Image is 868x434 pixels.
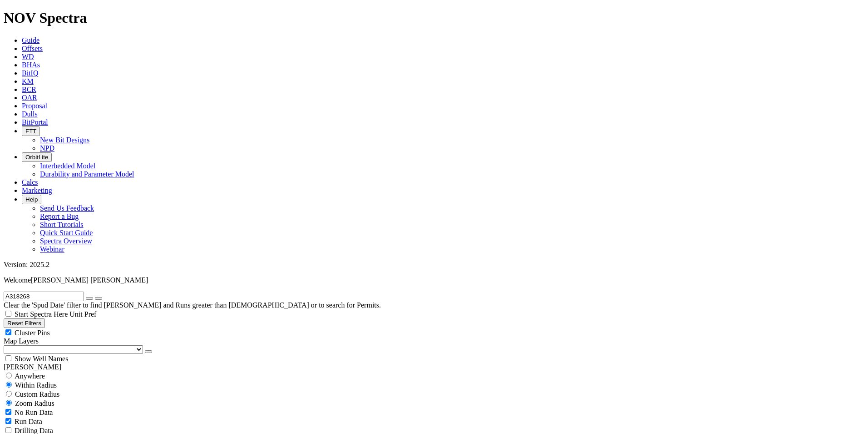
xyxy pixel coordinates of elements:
span: Start Spectra Here [15,310,68,318]
a: Durability and Parameter Model [40,170,134,178]
a: BitIQ [22,69,38,77]
button: OrbitLite [22,152,52,162]
a: Quick Start Guide [40,229,93,237]
span: No Run Data [15,409,53,416]
button: Help [22,195,41,204]
span: Within Radius [15,381,57,389]
span: Unit Pref [69,310,96,318]
a: BCR [22,86,36,93]
a: Guide [22,36,39,44]
a: BHAs [22,61,40,69]
span: Run Data [15,418,42,425]
a: Spectra Overview [40,237,92,245]
span: OrbitLite [25,154,48,161]
a: Marketing [22,187,52,194]
a: NPD [40,144,54,152]
div: [PERSON_NAME] [4,363,864,371]
button: Reset Filters [4,318,45,328]
span: Help [25,196,38,203]
input: Search [4,292,84,301]
span: Show Well Names [15,355,68,363]
a: Interbedded Model [40,162,95,170]
input: Start Spectra Here [5,311,11,317]
a: WD [22,53,34,61]
h1: NOV Spectra [4,10,864,26]
span: Cluster Pins [15,329,50,337]
span: Anywhere [15,372,45,380]
a: Webinar [40,245,64,253]
div: Version: 2025.2 [4,261,864,269]
a: Report a Bug [40,212,79,220]
a: Calcs [22,178,38,186]
a: KM [22,77,34,85]
span: FTT [25,128,36,135]
span: Clear the 'Spud Date' filter to find [PERSON_NAME] and Runs greater than [DEMOGRAPHIC_DATA] or to... [4,301,381,309]
a: New Bit Designs [40,136,89,144]
a: Offsets [22,45,43,52]
button: FTT [22,126,40,136]
a: Dulls [22,110,38,118]
a: BitPortal [22,118,48,126]
span: Zoom Radius [15,399,54,407]
span: Custom Radius [15,390,59,398]
a: Proposal [22,102,47,110]
p: Welcome [4,276,864,284]
span: [PERSON_NAME] [PERSON_NAME] [31,276,148,284]
span: Map Layers [4,337,39,345]
a: OAR [22,94,37,101]
a: Send Us Feedback [40,204,94,212]
a: Short Tutorials [40,221,84,228]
